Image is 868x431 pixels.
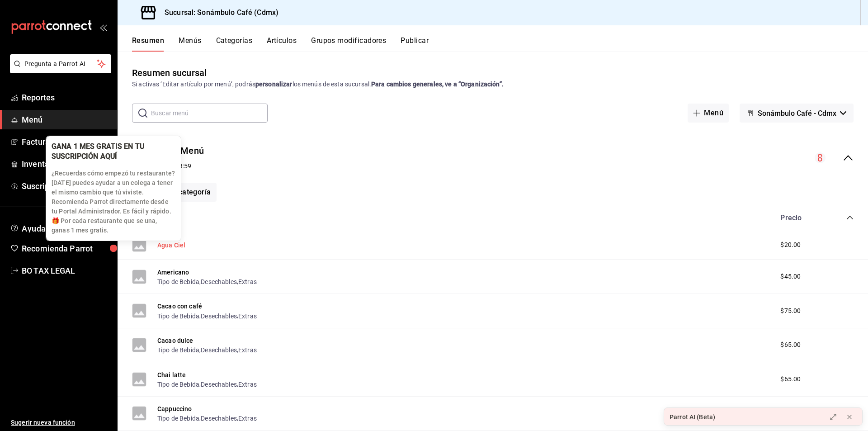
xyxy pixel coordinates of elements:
div: , , [157,413,257,423]
button: Menú [688,104,729,123]
button: Tipo de Bebida [157,380,199,389]
span: Pregunta a Parrot AI [24,59,97,69]
span: Ayuda [22,222,98,232]
button: Extras [238,277,257,286]
div: Si activas ‘Editar artículo por menú’, podrás los menús de esta sucursal. [132,80,854,89]
div: GANA 1 MES GRATIS EN TU SUSCRIPCIÓN AQUÍ [52,142,161,161]
button: Extras [238,414,257,423]
button: Americano [157,268,189,277]
button: Desechables [201,346,237,355]
div: Resumen sucursal [132,66,207,80]
button: Desechables [201,312,237,321]
div: navigation tabs [132,36,868,52]
input: Buscar menú [151,104,268,122]
span: Suscripción [22,180,110,192]
div: collapse-menu-row [118,137,868,179]
div: Precio [771,213,829,222]
div: , , [157,345,257,355]
div: , , [157,277,257,286]
span: Sugerir nueva función [11,418,110,427]
button: Tipo de Bebida [157,414,199,423]
button: Extras [238,312,257,321]
button: collapse-category-row [846,214,854,221]
button: Chai latte [157,370,186,379]
button: Cacao con café [157,302,202,311]
span: $20.00 [780,240,801,250]
span: Inventarios [22,158,110,170]
span: $65.00 [780,374,801,384]
span: $65.00 [780,340,801,350]
h3: Sucursal: Sonámbulo Café (Cdmx) [157,7,278,18]
button: Extras [238,346,257,355]
a: Pregunta a Parrot AI [6,66,111,75]
button: Menús [179,36,201,52]
button: Publicar [401,36,429,52]
button: Desechables [201,277,237,286]
span: Reportes [22,91,110,104]
button: Sonámbulo Café - Cdmx [740,104,854,123]
div: , , [157,311,257,320]
button: Tipo de Bebida [157,277,199,286]
button: Desechables [201,380,237,389]
button: Extras [238,380,257,389]
button: Categorías [216,36,253,52]
button: Agua Ciel [157,241,185,250]
span: Menú [22,114,110,126]
span: Recomienda Parrot [22,242,110,255]
button: Resumen [132,36,164,52]
span: BO TAX LEGAL [22,265,110,277]
span: Facturación [22,136,110,148]
div: , , [157,379,257,389]
div: Parrot AI (Beta) [670,412,715,422]
strong: personalizar [255,81,292,88]
button: Tipo de Bebida [157,312,199,321]
button: Pregunta a Parrot AI [10,54,111,73]
p: ¿Recuerdas cómo empezó tu restaurante? [DATE] puedes ayudar a un colega a tener el mismo cambio q... [52,169,175,235]
span: Sonámbulo Café - Cdmx [758,109,836,118]
span: $75.00 [780,306,801,316]
button: Tipo de Bebida [157,346,199,355]
span: $45.00 [780,272,801,281]
button: Grupos modificadores [311,36,386,52]
button: Cacao dulce [157,336,193,345]
button: Cappuccino [157,404,192,413]
button: Desechables [201,414,237,423]
button: Artículos [267,36,297,52]
button: open_drawer_menu [99,24,107,31]
strong: Para cambios generales, ve a “Organización”. [371,81,504,88]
